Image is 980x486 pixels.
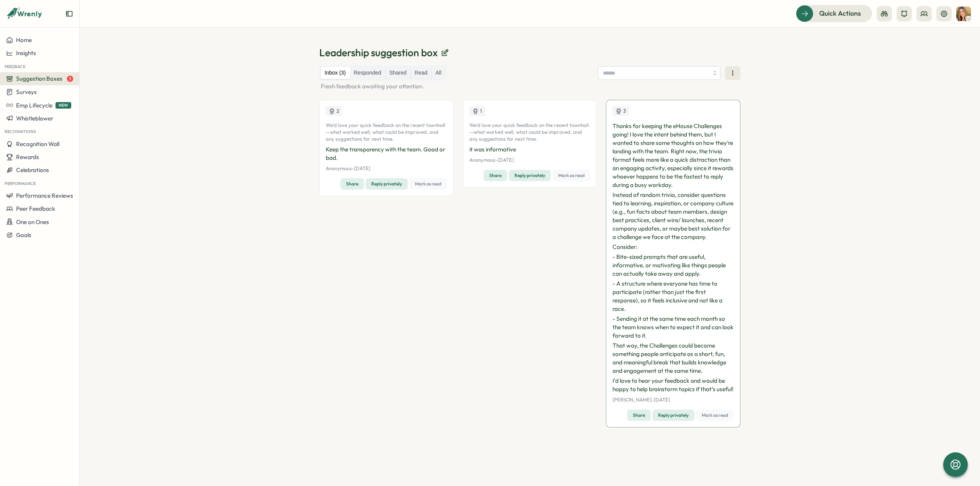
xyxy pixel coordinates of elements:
[612,315,734,340] p: - Sending it at the same time each month so the team knows when to expect it and can look forward...
[67,76,73,82] span: 3
[319,82,740,91] p: Fresh feedback awaiting your attention.
[16,36,32,44] span: Home
[321,67,350,79] label: Inbox (3)
[696,410,734,421] button: Mark as read
[469,145,591,154] p: it was informative
[612,191,734,241] p: Instead of random trivia, consider questions tied to learning, inspiration, or company culture (e...
[16,49,36,57] span: Insights
[65,10,73,18] button: Expand sidebar
[366,178,408,190] button: Reply privately
[469,106,485,116] div: Upvotes
[326,106,342,116] div: Upvotes
[371,179,402,189] span: Reply privately
[658,410,689,421] span: Reply privately
[633,410,645,421] span: Share
[612,106,629,116] div: Upvotes
[612,397,654,403] span: [PERSON_NAME] -
[16,153,39,161] span: Rewards
[16,102,52,109] span: Emp Lifecycle
[558,170,585,181] span: Mark as read
[385,67,410,79] label: Shared
[612,122,734,189] p: Thanks for keeping the eHouse Challenges going! I love the intent behind them, but I wanted to sh...
[411,67,431,79] label: Read
[552,170,590,181] button: Mark as read
[16,115,53,122] span: Whistleblower
[16,192,73,199] span: Performance Reviews
[469,157,498,163] span: Anonymous -
[483,170,507,181] button: Share
[319,46,438,59] p: Leadership suggestion box
[16,140,59,148] span: Recognition Wall
[56,102,71,109] span: NEW
[654,397,670,403] span: [DATE]
[415,179,441,189] span: Mark as read
[16,88,37,96] span: Surveys
[796,5,872,22] button: Quick Actions
[702,410,728,421] span: Mark as read
[612,341,734,375] p: That way, the Challenges could become something people anticipate as a short, fun, and meaningful...
[612,243,734,251] p: Consider:
[612,377,734,393] p: I'd love to hear your feedback and would be happy to help brainstorm topics if that’s useful!
[340,178,364,190] button: Share
[652,410,694,421] button: Reply privately
[432,67,446,79] label: All
[469,122,591,142] p: We’d love your quick feedback on the recent townhall—what worked well, what could be improved, an...
[326,122,447,142] p: We’d love your quick feedback on the recent townhall—what worked well, what could be improved, an...
[326,165,354,171] span: Anonymous -
[514,170,545,181] span: Reply privately
[346,179,358,189] span: Share
[16,218,49,226] span: One on Ones
[612,280,734,313] p: - A structure where everyone has time to participate (rather than just the first response), so it...
[509,170,551,181] button: Reply privately
[498,157,514,163] span: [DATE]
[16,231,31,239] span: Goals
[350,67,385,79] label: Responded
[16,205,55,212] span: Peer Feedback
[409,178,447,190] button: Mark as read
[627,410,651,421] button: Share
[354,165,370,171] span: [DATE]
[612,253,734,278] p: - Bite-sized prompts that are useful, informative, or motivating like things people can actually ...
[326,145,447,162] p: Keep the transparency with the team. Good or bad.
[16,166,49,174] span: Celebrations
[16,75,62,82] span: Suggestion Boxes
[819,8,861,18] span: Quick Actions
[956,7,971,21] img: Tarin O'Neill
[489,170,501,181] span: Share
